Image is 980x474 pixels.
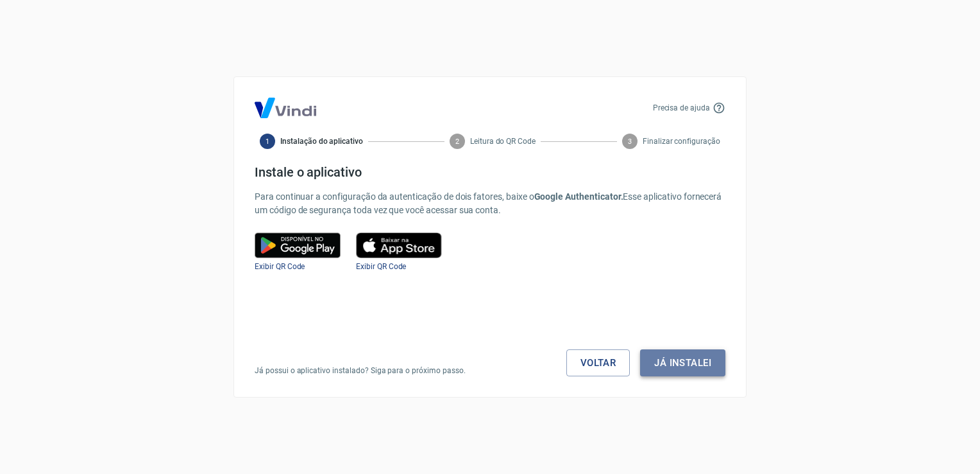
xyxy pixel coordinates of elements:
img: google play [255,233,341,258]
a: Exibir QR Code [356,262,406,271]
span: Finalizar configuração [643,136,720,147]
span: Leitura do QR Code [470,136,536,147]
img: Logo Vind [255,98,316,118]
a: Voltar [566,349,630,376]
span: Instalação do aplicativo [280,136,363,147]
p: Precisa de ajuda [653,102,710,114]
h4: Instale o aplicativo [255,164,725,180]
button: Já instalei [640,349,725,376]
p: Já possui o aplicativo instalado? Siga para o próximo passo. [255,365,466,376]
text: 3 [628,137,632,146]
p: Para continuar a configuração da autenticação de dois fatores, baixe o Esse aplicativo fornecerá ... [255,190,725,217]
text: 1 [266,137,269,146]
b: Google Authenticator. [534,191,623,202]
img: play [356,233,442,258]
text: 2 [455,137,459,146]
a: Exibir QR Code [255,262,305,271]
